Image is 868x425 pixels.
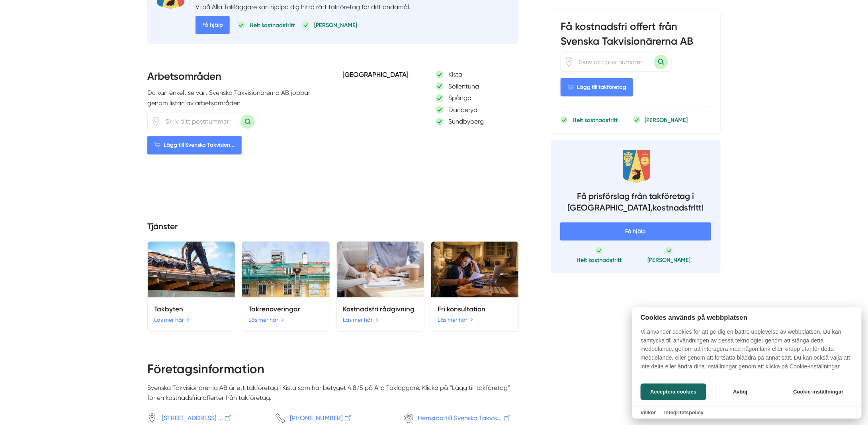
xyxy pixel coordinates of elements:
[632,328,862,376] p: Vi använder cookies för att ge dig en bättre upplevelse av webbplatsen. Du kan samtycka till anvä...
[641,409,656,415] a: Villkor
[784,384,853,400] button: Cookie-inställningar
[641,384,706,400] button: Acceptera cookies
[709,384,772,400] button: Avböj
[664,409,704,415] a: Integritetspolicy
[632,314,862,321] h2: Cookies används på webbplatsen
